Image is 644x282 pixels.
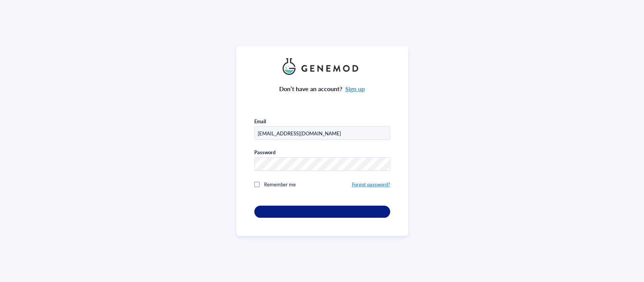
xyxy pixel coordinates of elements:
[254,149,275,156] div: Password
[254,118,266,125] div: Email
[279,84,365,94] div: Don’t have an account?
[345,84,365,93] a: Sign up
[264,181,296,188] span: Remember me
[283,58,362,75] img: genemod_logo_light-BcqUzbGq.png
[352,181,390,188] a: Forgot password?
